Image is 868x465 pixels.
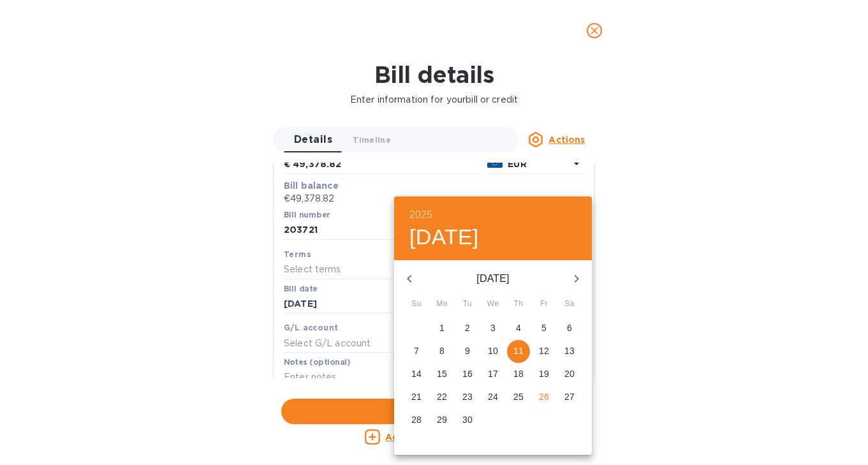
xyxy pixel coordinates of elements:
span: Fr [533,298,555,311]
p: 15 [437,367,447,380]
button: 11 [507,340,530,363]
button: 23 [456,386,479,409]
p: 1 [439,321,445,334]
p: 13 [564,344,575,357]
p: 5 [541,321,547,334]
p: 25 [513,390,524,403]
button: 2025 [409,206,432,224]
button: 28 [405,409,428,432]
button: 30 [456,409,479,432]
p: 28 [411,413,422,426]
p: 11 [513,344,524,357]
button: 24 [482,386,504,409]
span: Mo [430,298,453,311]
button: 1 [430,317,453,340]
p: 26 [539,390,549,403]
p: 8 [439,344,445,357]
button: 26 [533,386,555,409]
button: 20 [558,363,581,386]
p: 2 [465,321,470,334]
p: 3 [490,321,496,334]
button: 3 [482,317,504,340]
p: 14 [411,367,422,380]
p: 19 [539,367,549,380]
span: Tu [456,298,479,311]
p: 18 [513,367,524,380]
p: 10 [488,344,498,357]
button: [DATE] [409,224,479,251]
p: 27 [564,390,575,403]
p: 20 [564,367,575,380]
p: 30 [462,413,473,426]
button: 18 [507,363,530,386]
button: 21 [405,386,428,409]
p: 7 [414,344,419,357]
p: 4 [516,321,521,334]
button: 15 [430,363,453,386]
button: 17 [482,363,504,386]
button: 5 [533,317,555,340]
p: 6 [567,321,572,334]
p: 9 [465,344,470,357]
span: Sa [558,298,581,311]
button: 22 [430,386,453,409]
button: 27 [558,386,581,409]
button: 10 [482,340,504,363]
button: 8 [430,340,453,363]
p: 21 [411,390,422,403]
button: 14 [405,363,428,386]
span: Su [405,298,428,311]
button: 19 [533,363,555,386]
button: 29 [430,409,453,432]
span: Th [507,298,530,311]
button: 4 [507,317,530,340]
p: 22 [437,390,447,403]
p: 12 [539,344,549,357]
p: 24 [488,390,498,403]
button: 9 [456,340,479,363]
button: 2 [456,317,479,340]
button: 6 [558,317,581,340]
button: 25 [507,386,530,409]
p: 29 [437,413,447,426]
span: We [482,298,504,311]
p: 23 [462,390,473,403]
p: 16 [462,367,473,380]
p: [DATE] [425,271,561,286]
button: 13 [558,340,581,363]
button: 16 [456,363,479,386]
button: 12 [533,340,555,363]
button: 7 [405,340,428,363]
p: 17 [488,367,498,380]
